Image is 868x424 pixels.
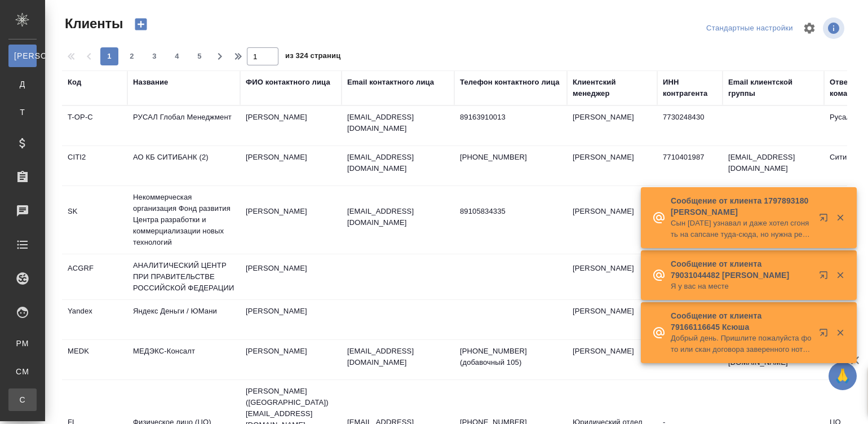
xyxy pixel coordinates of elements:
[812,264,839,291] button: Открыть в новой вкладке
[567,340,657,379] td: [PERSON_NAME]
[240,300,342,339] td: [PERSON_NAME]
[127,300,240,339] td: Яндекс Деньги / ЮМани
[567,106,657,145] td: [PERSON_NAME]
[829,270,852,280] button: Закрыть
[671,281,812,292] p: Я у вас на месте
[657,106,723,145] td: 7730248430
[347,206,449,228] p: [EMAIL_ADDRESS][DOMAIN_NAME]
[671,218,812,240] p: Сын [DATE] узнавал и даже хотел сгонять на сапсане туда-сюда, но нужна регистрация в Питере не мене
[460,77,560,88] div: Телефон контактного лица
[145,47,163,65] button: 3
[14,366,31,377] span: CM
[62,146,127,185] td: CITI2
[703,20,796,37] div: split button
[62,106,127,145] td: T-OP-C
[133,77,168,88] div: Название
[8,101,37,123] a: Т
[347,346,449,368] p: [EMAIL_ADDRESS][DOMAIN_NAME]
[14,338,31,349] span: PM
[567,200,657,240] td: [PERSON_NAME]
[127,146,240,185] td: АО КБ СИТИБАНК (2)
[62,15,123,33] span: Клиенты
[62,340,127,379] td: MEDK
[8,73,37,95] a: Д
[567,257,657,297] td: [PERSON_NAME]
[68,77,81,88] div: Код
[671,333,812,355] p: Добрый день. Пришлите пожалуйста фото или скан договора заверенного нотариусом. [PERSON_NAME] смо...
[829,213,852,223] button: Закрыть
[567,300,657,339] td: [PERSON_NAME]
[14,394,31,405] span: С
[573,77,652,99] div: Клиентский менеджер
[8,332,37,355] a: PM
[123,47,141,65] button: 2
[728,77,818,99] div: Email клиентской группы
[823,17,847,39] span: Посмотреть информацию
[168,51,186,62] span: 4
[62,300,127,339] td: Yandex
[8,388,37,411] a: С
[829,328,852,338] button: Закрыть
[8,45,37,67] a: [PERSON_NAME]
[460,152,561,163] p: [PHONE_NUMBER]
[246,77,330,88] div: ФИО контактного лица
[145,51,163,62] span: 3
[8,360,37,383] a: CM
[812,206,839,233] button: Открыть в новой вкладке
[347,112,449,134] p: [EMAIL_ADDRESS][DOMAIN_NAME]
[460,346,561,368] p: [PHONE_NUMBER] (добавочный 105)
[285,49,340,65] span: из 324 страниц
[62,200,127,240] td: SK
[663,77,717,99] div: ИНН контрагента
[347,77,434,88] div: Email контактного лица
[127,186,240,254] td: Некоммерческая организация Фонд развития Центра разработки и коммерциализации новых технологий
[191,47,209,65] button: 5
[671,310,812,333] p: Сообщение от клиента 79166116645 Ксюша
[191,51,209,62] span: 5
[14,78,31,90] span: Д
[127,254,240,299] td: АНАЛИТИЧЕСКИЙ ЦЕНТР ПРИ ПРАВИТЕЛЬСТВЕ РОССИЙСКОЙ ФЕДЕРАЦИИ
[240,106,342,145] td: [PERSON_NAME]
[240,340,342,379] td: [PERSON_NAME]
[723,146,824,185] td: [EMAIL_ADDRESS][DOMAIN_NAME]
[127,340,240,379] td: МЕДЭКС-Консалт
[240,146,342,185] td: [PERSON_NAME]
[127,15,154,34] button: Создать
[567,146,657,185] td: [PERSON_NAME]
[123,51,141,62] span: 2
[657,146,723,185] td: 7710401987
[127,106,240,145] td: РУСАЛ Глобал Менеджмент
[347,152,449,174] p: [EMAIL_ADDRESS][DOMAIN_NAME]
[240,257,342,297] td: [PERSON_NAME]
[240,200,342,240] td: [PERSON_NAME]
[14,107,31,118] span: Т
[62,257,127,297] td: ACGRF
[812,321,839,348] button: Открыть в новой вкладке
[460,206,561,217] p: 89105834335
[14,50,31,61] span: [PERSON_NAME]
[671,195,812,218] p: Сообщение от клиента 1797893180 [PERSON_NAME]
[460,112,561,123] p: 89163910013
[671,258,812,281] p: Сообщение от клиента 79031044482 [PERSON_NAME]
[168,47,186,65] button: 4
[796,15,823,42] span: Настроить таблицу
